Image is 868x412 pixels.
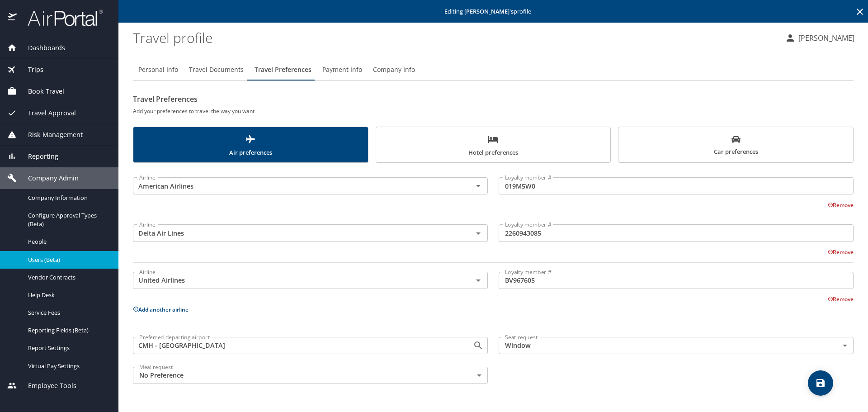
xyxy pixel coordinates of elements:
[17,108,76,118] span: Travel Approval
[472,274,485,287] button: Open
[133,24,778,52] h1: Travel profile
[28,273,108,282] span: Vendor Contracts
[133,367,488,384] div: No Preference
[28,326,108,335] span: Reporting Fields (Beta)
[18,9,103,27] img: airportal-logo.png
[28,211,108,228] span: Configure Approval Types (Beta)
[136,340,458,351] input: Search for and select an airport
[255,64,311,76] span: Travel Preferences
[139,134,363,158] span: Air preferences
[133,59,854,81] div: Profile
[624,135,848,157] span: Car preferences
[136,180,458,192] input: Select an Airline
[373,64,415,76] span: Company Info
[28,256,108,264] span: Users (Beta)
[133,127,854,163] div: scrollable force tabs example
[464,7,514,15] strong: [PERSON_NAME] 's
[133,306,189,313] button: Add another airline
[17,130,83,140] span: Risk Management
[382,134,605,158] span: Hotel preferences
[28,237,108,246] span: People
[472,227,485,240] button: Open
[28,344,108,352] span: Report Settings
[28,291,108,299] span: Help Desk
[322,64,362,76] span: Payment Info
[28,308,108,317] span: Service Fees
[17,65,43,75] span: Trips
[8,9,18,27] img: icon-airportal.png
[828,201,854,209] button: Remove
[28,194,108,202] span: Company Information
[17,173,79,183] span: Company Admin
[133,106,854,116] h6: Add your preferences to travel the way you want
[17,86,64,96] span: Book Travel
[121,9,865,14] p: Editing profile
[796,33,854,43] p: [PERSON_NAME]
[499,337,854,354] div: Window
[136,227,458,239] input: Select an Airline
[472,180,485,192] button: Open
[828,295,854,303] button: Remove
[17,381,76,391] span: Employee Tools
[189,64,244,76] span: Travel Documents
[828,248,854,256] button: Remove
[808,370,833,396] button: save
[133,92,854,106] h2: Travel Preferences
[136,275,458,286] input: Select an Airline
[472,339,485,352] button: Open
[28,362,108,370] span: Virtual Pay Settings
[781,30,858,46] button: [PERSON_NAME]
[17,152,58,161] span: Reporting
[17,43,65,53] span: Dashboards
[138,64,178,76] span: Personal Info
